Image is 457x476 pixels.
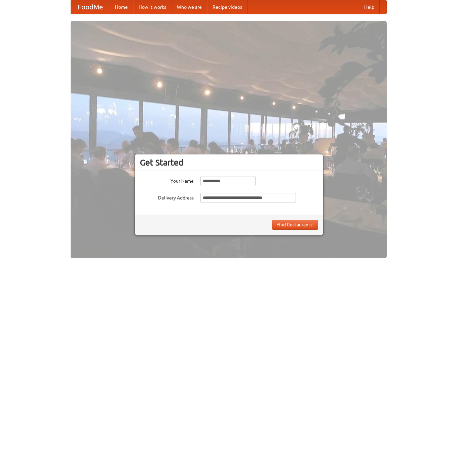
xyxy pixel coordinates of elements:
a: Home [110,0,133,14]
label: Your Name [140,176,194,184]
label: Delivery Address [140,193,194,201]
button: Find Restaurants! [272,220,318,230]
a: How it works [133,0,172,14]
a: Who we are [172,0,207,14]
h3: Get Started [140,157,318,168]
a: Help [359,0,380,14]
a: Recipe videos [207,0,247,14]
a: FoodMe [71,0,110,14]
